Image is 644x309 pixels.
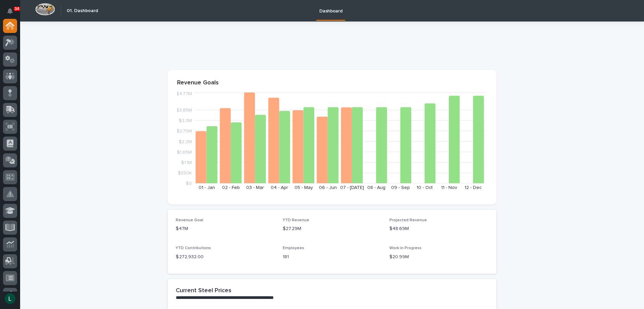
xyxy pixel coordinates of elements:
span: YTD Revenue [283,218,309,222]
text: 06 - Jun [319,185,337,190]
p: 34 [15,6,19,11]
h2: Current Steel Prices [176,287,231,295]
tspan: $2.75M [176,129,192,133]
p: $ 272,932.00 [176,254,275,261]
span: YTD Contributions [176,246,211,250]
p: Revenue Goals [177,79,487,87]
h2: 01. Dashboard [67,8,98,14]
text: 09 - Sep [391,185,410,190]
text: 03 - Mar [246,185,264,190]
tspan: $550K [178,170,192,175]
div: Notifications34 [8,8,17,19]
text: 02 - Feb [222,185,240,190]
text: 05 - May [294,185,313,190]
span: Projected Revenue [389,218,427,222]
p: $20.99M [389,254,488,261]
button: Notifications [3,4,17,18]
tspan: $4.77M [176,91,192,96]
span: Revenue Goal [176,218,203,222]
span: Work in Progress [389,246,422,250]
span: Employees [283,246,304,250]
p: $48.69M [389,225,488,232]
tspan: $3.3M [179,118,192,123]
text: 10 - Oct [417,185,433,190]
text: 04 - Apr [271,185,288,190]
text: 07 - [DATE] [340,185,364,190]
img: Workspace Logo [35,3,55,15]
text: 11 - Nov [441,185,457,190]
p: $27.29M [283,225,382,232]
button: users-avatar [3,292,17,306]
text: 01 - Jan [199,185,215,190]
p: $47M [176,225,275,232]
tspan: $3.85M [176,108,192,113]
tspan: $0 [186,181,192,186]
text: 12 - Dec [465,185,482,190]
p: 181 [283,254,382,261]
tspan: $1.65M [177,150,192,154]
text: 08 - Aug [367,185,385,190]
tspan: $1.1M [181,160,192,165]
tspan: $2.2M [179,139,192,144]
